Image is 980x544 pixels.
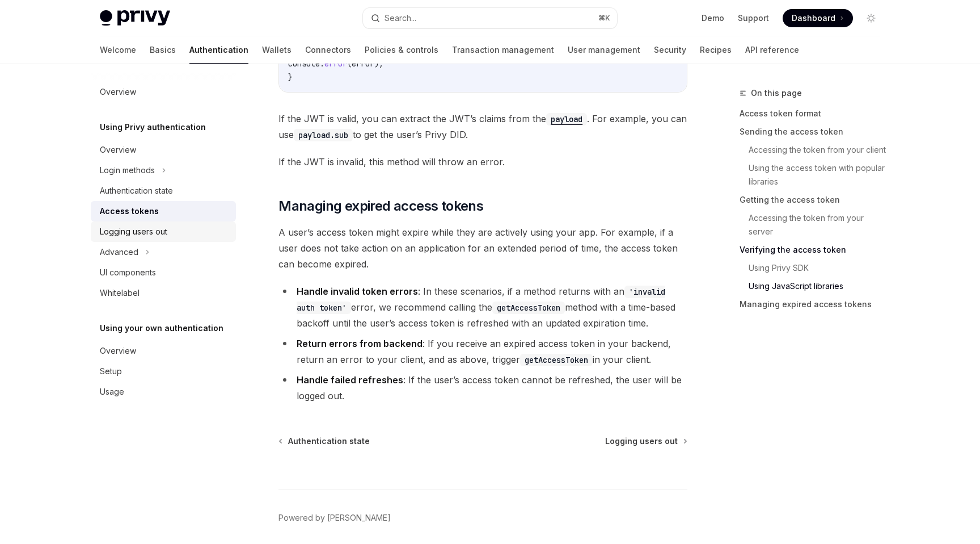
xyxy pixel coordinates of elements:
div: Search... [385,11,416,25]
a: Demo [702,12,724,24]
a: Transaction management [452,36,554,64]
span: Managing expired access tokens [278,197,483,215]
a: Access token format [740,104,889,123]
span: error [352,58,374,69]
span: A user’s access token might expire while they are actively using your app. For example, if a user... [278,224,687,272]
a: Setup [91,361,236,382]
span: If the JWT is invalid, this method will throw an error. [278,154,687,170]
a: Using JavaScript libraries [749,277,889,295]
code: getAccessToken [492,302,565,314]
span: error [324,58,347,69]
div: Login methods [100,164,155,177]
button: Toggle dark mode [862,9,880,27]
a: Using the access token with popular libraries [749,159,889,191]
a: Getting the access token [740,191,889,209]
a: Authentication state [280,436,370,447]
code: payload [546,113,587,125]
a: Access tokens [91,201,236,221]
a: Welcome [100,36,136,64]
a: Wallets [262,36,292,64]
span: On this page [751,86,802,100]
a: Connectors [305,36,351,64]
a: Overview [91,82,236,102]
a: Security [654,36,686,64]
div: Access tokens [100,204,159,218]
a: Support [738,12,769,24]
div: UI components [100,266,156,279]
strong: Handle failed refreshes [297,374,403,386]
a: Policies & controls [365,36,438,64]
div: Overview [100,344,136,358]
span: . [320,58,324,69]
li: : In these scenarios, if a method returns with an error, we recommend calling the method with a t... [278,283,687,331]
div: Logging users out [100,225,167,238]
strong: Handle invalid token errors [297,286,418,297]
div: Authentication state [100,184,173,198]
span: console [288,58,320,69]
span: ); [374,58,383,69]
a: Overview [91,140,236,160]
a: Basics [150,36,176,64]
a: Authentication state [91,181,236,201]
a: User management [568,36,640,64]
div: Whitelabel [100,286,140,300]
h5: Using Privy authentication [100,120,206,134]
div: Overview [100,85,136,99]
span: ( [347,58,352,69]
span: Logging users out [605,436,678,447]
code: payload.sub [294,129,353,141]
a: Authentication [189,36,248,64]
span: ⌘ K [598,14,610,23]
a: Using Privy SDK [749,259,889,277]
a: Logging users out [605,436,686,447]
div: Overview [100,143,136,157]
a: Accessing the token from your server [749,209,889,241]
a: UI components [91,262,236,283]
a: API reference [745,36,799,64]
div: Usage [100,385,124,399]
a: Sending the access token [740,123,889,141]
span: Dashboard [792,12,835,24]
img: light logo [100,10,170,26]
li: : If you receive an expired access token in your backend, return an error to your client, and as ... [278,336,687,367]
code: 'invalid auth token' [297,286,665,314]
li: : If the user’s access token cannot be refreshed, the user will be logged out. [278,372,687,404]
strong: Return errors from backend [297,338,423,349]
div: Setup [100,365,122,378]
a: Powered by [PERSON_NAME] [278,512,391,524]
a: Logging users out [91,221,236,242]
span: Authentication state [288,436,370,447]
span: If the JWT is valid, you can extract the JWT’s claims from the . For example, you can use to get ... [278,111,687,143]
a: Dashboard [783,9,853,27]
h5: Using your own authentication [100,321,223,335]
a: Verifying the access token [740,241,889,259]
div: Advanced [100,245,138,259]
a: Accessing the token from your client [749,141,889,159]
a: Managing expired access tokens [740,295,889,313]
a: payload [546,113,587,124]
button: Search...⌘K [363,8,617,28]
a: Whitelabel [91,283,236,303]
a: Overview [91,341,236,361]
a: Recipes [700,36,732,64]
code: getAccessToken [520,354,593,366]
span: } [288,72,293,82]
a: Usage [91,382,236,402]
